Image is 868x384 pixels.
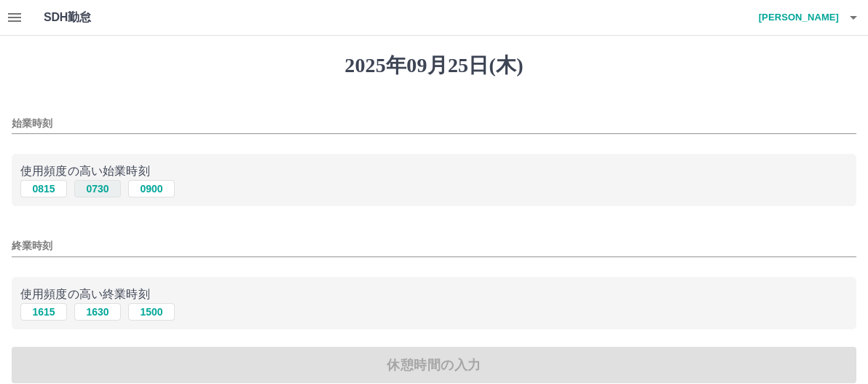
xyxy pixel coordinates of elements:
[20,303,67,321] button: 1615
[74,180,121,197] button: 0730
[20,162,848,180] p: 使用頻度の高い始業時刻
[20,286,848,303] p: 使用頻度の高い終業時刻
[128,303,175,321] button: 1500
[20,180,67,197] button: 0815
[128,180,175,197] button: 0900
[12,53,856,78] h1: 2025年09月25日(木)
[74,303,121,321] button: 1630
